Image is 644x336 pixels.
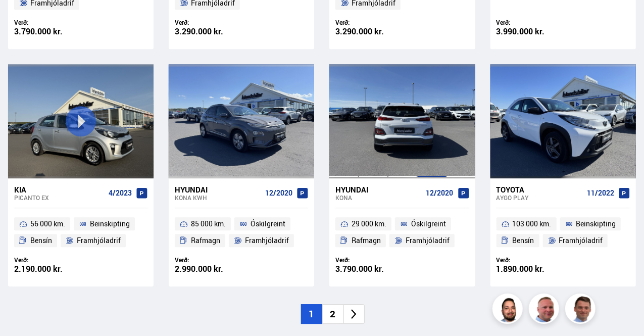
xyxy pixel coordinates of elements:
span: 103 000 km. [513,218,552,230]
span: 11/2022 [587,189,614,197]
span: Rafmagn [191,234,220,247]
span: Rafmagn [352,234,381,247]
span: Beinskipting [576,218,616,230]
div: Verð: [14,19,81,26]
div: 1.890.000 kr. [497,265,563,273]
span: 12/2020 [265,189,292,197]
div: Verð: [335,256,402,264]
div: Verð: [335,19,402,26]
div: Aygo PLAY [497,194,583,201]
div: Hyundai [175,185,261,194]
div: 2.990.000 kr. [175,265,241,273]
span: Framhjóladrif [77,234,121,247]
span: Beinskipting [90,218,130,230]
div: Verð: [497,19,563,26]
div: 3.990.000 kr. [497,27,563,36]
div: 3.290.000 kr. [335,27,402,36]
div: Kia [14,185,105,194]
span: Óskilgreint [411,218,446,230]
img: siFngHWaQ9KaOqBr.png [530,295,561,325]
span: Framhjóladrif [406,234,450,247]
div: 3.290.000 kr. [175,27,241,36]
span: Óskilgreint [251,218,285,230]
span: 85 000 km. [191,218,226,230]
div: Toyota [497,185,583,194]
a: Toyota Aygo PLAY 11/2022 103 000 km. Beinskipting Bensín Framhjóladrif Verð: 1.890.000 kr. [490,178,636,286]
span: Bensín [513,234,534,247]
div: Kona [335,194,422,201]
span: 4/2023 [109,189,132,197]
div: Verð: [497,256,563,264]
img: nhp88E3Fdnt1Opn2.png [494,295,524,325]
a: Hyundai Kona KWH 12/2020 85 000 km. Óskilgreint Rafmagn Framhjóladrif Verð: 2.990.000 kr. [169,178,314,286]
div: Hyundai [335,185,422,194]
img: FbJEzSuNWCJXmdc-.webp [567,295,597,325]
div: Kona KWH [175,194,261,201]
div: 3.790.000 kr. [335,265,402,273]
li: 1 [301,304,322,324]
li: 2 [322,304,343,324]
div: Verð: [14,256,81,264]
span: 29 000 km. [352,218,386,230]
button: Open LiveChat chat widget [8,4,38,34]
div: Picanto EX [14,194,105,201]
div: Verð: [175,19,241,26]
span: 56 000 km. [30,218,65,230]
div: Verð: [175,256,241,264]
span: Framhjóladrif [559,234,603,247]
a: Hyundai Kona 12/2020 29 000 km. Óskilgreint Rafmagn Framhjóladrif Verð: 3.790.000 kr. [329,178,475,286]
span: 12/2020 [426,189,454,197]
span: Bensín [30,234,52,247]
span: Framhjóladrif [245,234,289,247]
div: 3.790.000 kr. [14,27,81,36]
a: Kia Picanto EX 4/2023 56 000 km. Beinskipting Bensín Framhjóladrif Verð: 2.190.000 kr. [8,178,154,286]
div: 2.190.000 kr. [14,265,81,273]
